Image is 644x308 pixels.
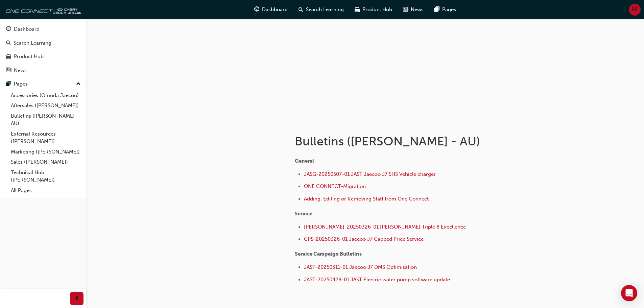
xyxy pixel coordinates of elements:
a: car-iconProduct Hub [349,3,398,17]
span: Pages [442,6,456,14]
span: Service Campaign Bulletins [295,251,362,257]
a: JASG-20250507-01 JAST Jaecoo J7 SHS Vehicle charger [304,171,436,177]
span: car-icon [355,5,360,14]
span: search-icon [299,5,303,14]
button: Pages [3,78,84,90]
button: DashboardSearch LearningProduct HubNews [3,22,84,78]
a: Technical Hub ([PERSON_NAME]) [8,167,84,185]
a: Aftersales ([PERSON_NAME]) [8,100,84,111]
span: search-icon [6,40,11,46]
a: ONE CONNECT-Migration [304,183,366,189]
span: up-icon [76,80,81,89]
div: Search Learning [14,39,51,47]
a: Sales ([PERSON_NAME]) [8,157,84,167]
img: oneconnect [3,3,81,16]
span: prev-icon [74,294,79,303]
span: guage-icon [6,26,11,32]
span: pages-icon [6,81,11,87]
span: General [295,158,314,164]
a: pages-iconPages [429,3,461,17]
span: News [411,6,424,14]
span: guage-icon [254,5,259,14]
span: Service [295,211,312,217]
div: News [14,67,27,74]
span: car-icon [6,54,11,60]
a: News [3,64,84,77]
a: Accessories (Omoda Jaecoo) [8,90,84,101]
a: All Pages [8,185,84,196]
span: news-icon [6,68,11,74]
a: Dashboard [3,23,84,35]
span: Search Learning [306,6,344,14]
a: CPS-20250326-01 Jaecoo J7 Capped Price Service [304,236,424,242]
a: JAST-20250428-01 JAST Electric water pump software update [304,277,450,283]
span: news-icon [403,5,408,14]
a: Search Learning [3,37,84,49]
a: news-iconNews [398,3,429,17]
div: Product Hub [14,53,44,61]
a: Marketing ([PERSON_NAME]) [8,147,84,157]
button: BE [629,4,641,16]
span: Dashboard [262,6,288,14]
span: Product Hub [362,6,392,14]
div: Pages [14,80,28,88]
a: search-iconSearch Learning [293,3,349,17]
h1: Bulletins ([PERSON_NAME] - AU) [295,134,517,149]
a: Bulletins ([PERSON_NAME] - AU) [8,111,84,129]
a: JAST-20250311-01 Jaecoo J7 DMS Optimisation [304,264,417,270]
a: Adding, Editing or Removing Staff from One Connect [304,196,429,202]
a: External Resources ([PERSON_NAME]) [8,129,84,147]
div: Dashboard [14,25,40,33]
a: guage-iconDashboard [249,3,293,17]
span: pages-icon [434,5,439,14]
div: Open Intercom Messenger [621,285,637,301]
a: Product Hub [3,50,84,63]
span: BE [631,6,638,14]
a: [PERSON_NAME]-20250326-01 [PERSON_NAME] Triple 8 Excellence [304,224,466,230]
